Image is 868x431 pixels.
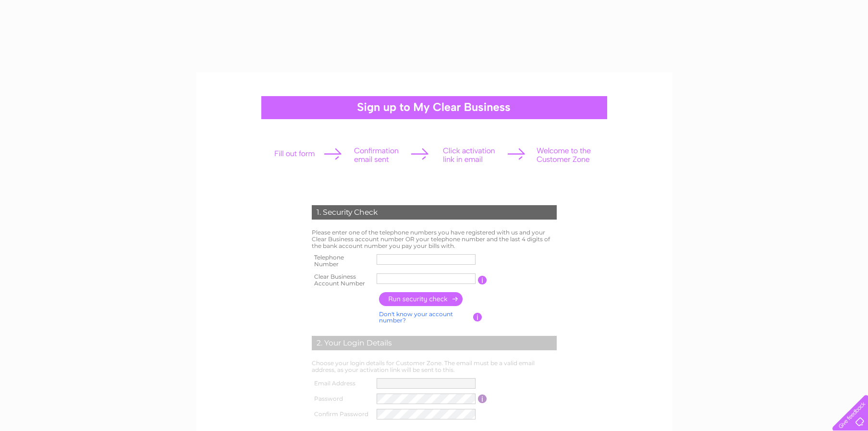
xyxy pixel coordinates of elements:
th: Clear Business Account Number [309,271,375,290]
div: 2. Your Login Details [312,336,557,350]
td: Choose your login details for Customer Zone. The email must be a valid email address, as your act... [309,357,559,376]
input: Information [478,276,487,284]
th: Password [309,391,375,406]
th: Confirm Password [309,406,375,422]
th: Telephone Number [309,251,375,271]
th: Email Address [309,376,375,391]
input: Information [473,313,482,321]
input: Information [478,394,487,403]
td: Please enter one of the telephone numbers you have registered with us and your Clear Business acc... [309,227,559,251]
div: 1. Security Check [312,205,557,220]
a: Don't know your account number? [379,310,453,324]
